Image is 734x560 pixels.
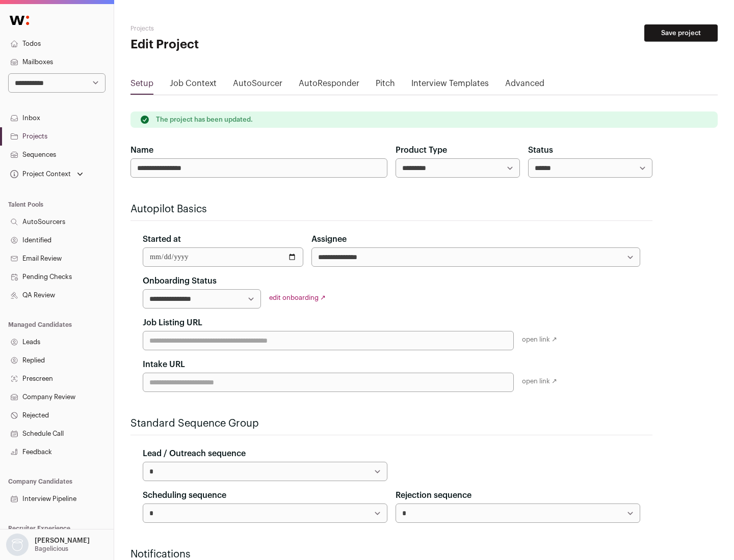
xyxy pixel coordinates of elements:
label: Started at [143,233,181,245]
a: Advanced [505,77,544,94]
label: Intake URL [143,358,185,371]
p: Bagelicious [35,545,68,553]
a: AutoSourcer [233,77,282,94]
p: [PERSON_NAME] [35,537,90,545]
label: Assignee [311,233,347,245]
h2: Autopilot Basics [130,202,652,216]
button: Open dropdown [8,167,85,181]
label: Name [130,144,153,156]
p: The project has been updated. [156,116,253,124]
img: Wellfound [4,10,35,31]
a: AutoResponder [299,77,359,94]
button: Open dropdown [4,534,92,556]
label: Onboarding Status [143,275,217,287]
label: Scheduling sequence [143,489,226,501]
a: Job Context [170,77,217,94]
label: Rejection sequence [396,489,471,501]
img: nopic.png [6,534,29,556]
label: Lead / Outreach sequence [143,447,246,460]
h2: Standard Sequence Group [130,416,652,431]
button: Save project [644,24,718,42]
a: Interview Templates [411,77,489,94]
h1: Edit Project [130,37,326,53]
a: edit onboarding ↗ [269,294,326,301]
h2: Projects [130,24,326,33]
a: Setup [130,77,153,94]
label: Status [528,144,553,156]
label: Job Listing URL [143,317,202,329]
div: Project Context [8,170,71,178]
label: Product Type [396,144,447,156]
a: Pitch [376,77,395,94]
